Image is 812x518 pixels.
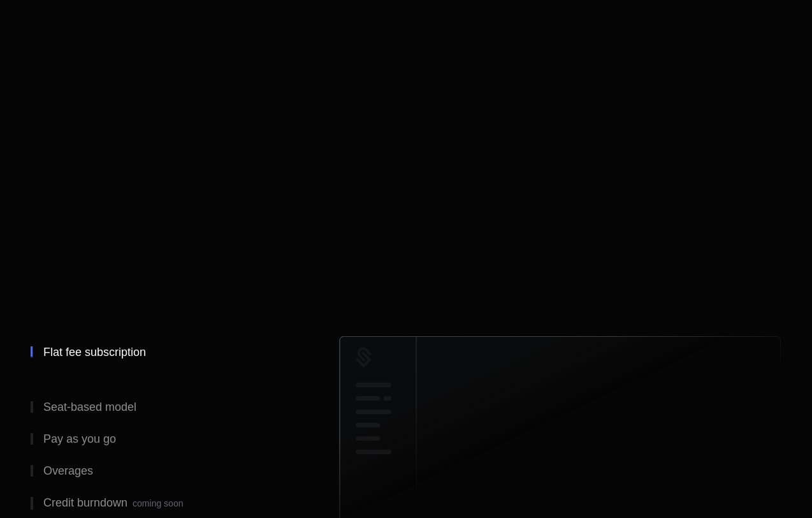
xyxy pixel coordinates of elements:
[43,465,93,477] div: Overages
[133,498,183,508] span: coming soon
[31,336,298,391] button: Flat fee subscription
[43,433,116,445] div: Pay as you go
[43,346,146,358] div: Flat fee subscription
[43,401,136,413] div: Seat-based model
[31,455,298,487] button: Overages
[31,391,298,423] button: Seat-based model
[31,423,298,455] button: Pay as you go
[43,497,183,510] div: Credit burndown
